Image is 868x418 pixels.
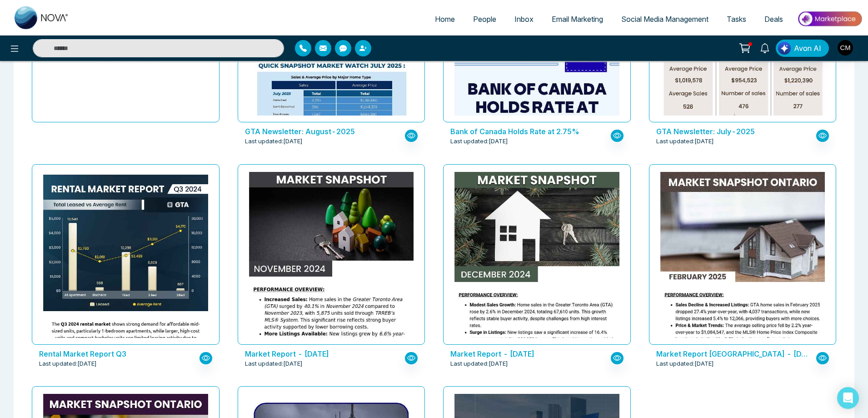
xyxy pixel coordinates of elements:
[621,15,708,24] span: Social Media Management
[450,348,606,359] p: Market Report - December 2024
[718,10,755,28] a: Tasks
[245,359,303,368] span: Last updated: [DATE]
[755,10,792,28] a: Deals
[426,10,464,28] a: Home
[656,126,812,137] p: GTA Newsletter: July-2025
[794,43,821,54] span: Avon AI
[514,15,534,24] span: Inbox
[727,15,746,24] span: Tasks
[100,53,159,75] p: Start from scratch
[837,387,859,409] div: Open Intercom Messenger
[473,15,496,24] span: People
[764,15,783,24] span: Deals
[450,137,508,146] span: Last updated: [DATE]
[245,137,303,146] span: Last updated: [DATE]
[797,9,863,29] img: Market-place.gif
[552,15,603,24] span: Email Marketing
[656,348,812,359] p: Market Report Ontario - February 2025
[39,348,195,359] p: Rental Market Report Q3
[656,359,714,368] span: Last updated: [DATE]
[39,359,97,368] span: Last updated: [DATE]
[776,40,829,57] button: Avon AI
[450,126,606,137] p: Bank of Canada Holds Rate at 2.75%
[656,137,714,146] span: Last updated: [DATE]
[435,15,455,24] span: Home
[245,126,400,137] p: GTA Newsletter: August-2025
[612,10,718,28] a: Social Media Management
[505,10,543,28] a: Inbox
[838,40,853,55] img: User Avatar
[464,10,505,28] a: People
[15,6,69,29] img: Nova CRM Logo
[778,42,791,55] img: Lead Flow
[450,359,508,368] span: Last updated: [DATE]
[543,10,612,28] a: Email Marketing
[245,348,400,359] p: Market Report - November 2024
